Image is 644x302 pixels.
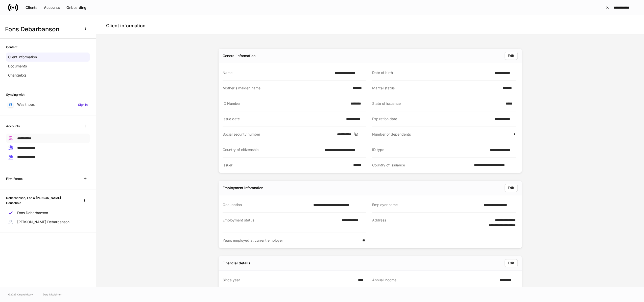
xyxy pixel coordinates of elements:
p: [PERSON_NAME] Debarbanson [17,219,69,224]
button: Edit [505,184,518,192]
p: Fons Debarbanson [17,210,48,215]
h6: Content [6,45,17,49]
div: Expiration date [372,116,492,121]
div: ID Number [223,101,348,106]
a: Changelog [6,71,90,80]
a: Client information [6,53,90,62]
a: Documents [6,62,90,71]
button: Clients [22,4,41,12]
div: Years employed at current employer [223,238,360,243]
div: Country of issuance [372,163,471,168]
a: Fons Debarbanson [6,208,90,217]
span: © 2025 OneAdvisory [8,292,33,296]
button: Onboarding [63,4,90,12]
div: Annual income [372,278,496,283]
button: Edit [505,259,518,267]
a: [PERSON_NAME] Debarbanson [6,217,90,226]
button: Edit [505,52,518,60]
div: Employment status [223,218,339,228]
div: Number of dependents [372,132,510,137]
p: Changelog [8,73,26,78]
div: Date of birth [372,70,492,75]
div: General information [223,53,255,58]
h4: Client information [106,23,146,29]
div: Edit [508,261,514,265]
div: Financial details [223,261,250,266]
h6: Syncing with [6,92,25,97]
a: Data Disclaimer [43,292,62,296]
div: ID type [372,147,487,152]
div: Employer name [372,202,481,207]
div: Employment information [223,185,263,190]
h6: Firm Forms [6,176,22,181]
div: Name [223,70,331,75]
div: Issuer [223,163,350,168]
div: State of issuance [372,101,503,106]
p: Client information [8,55,37,60]
h6: Accounts [6,124,20,129]
div: Country of citizenship [223,147,321,152]
button: Accounts [41,4,63,12]
div: Clients [26,6,37,9]
div: Edit [508,54,514,58]
div: Marital status [372,86,500,91]
div: Edit [508,186,514,190]
div: Onboarding [66,6,86,9]
div: Occupation [223,202,311,207]
div: Accounts [44,6,60,9]
div: Address [372,218,473,228]
a: WealthboxSign in [6,100,90,109]
div: Issue date [223,116,343,121]
div: Mother's maiden name [223,86,349,91]
p: Wealthbox [17,102,35,107]
h6: Sign in [78,102,88,107]
h3: Fons Debarbanson [5,25,78,33]
div: Since year [223,278,355,283]
p: Documents [8,64,27,69]
h6: Debarbanson, Fon & [PERSON_NAME] Household [6,195,75,205]
div: Social security number [223,132,334,137]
